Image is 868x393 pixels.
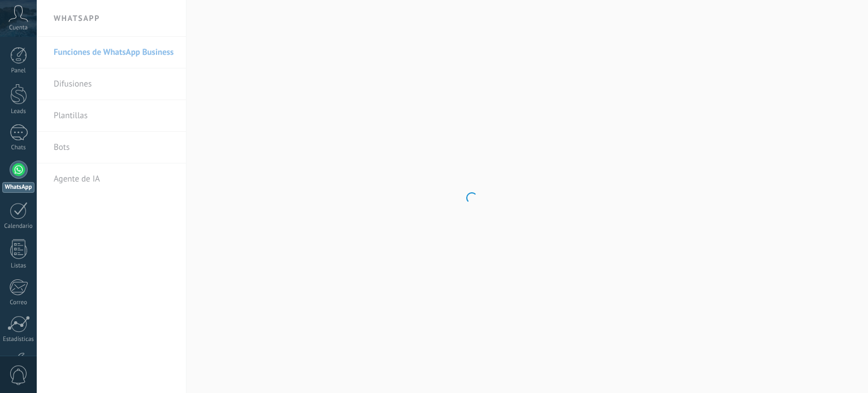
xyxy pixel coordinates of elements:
[2,223,35,230] div: Calendario
[2,299,35,306] div: Correo
[2,144,35,152] div: Chats
[2,108,35,115] div: Leads
[2,67,35,75] div: Panel
[9,24,28,32] span: Cuenta
[2,182,34,193] div: WhatsApp
[2,262,35,270] div: Listas
[2,336,35,343] div: Estadísticas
